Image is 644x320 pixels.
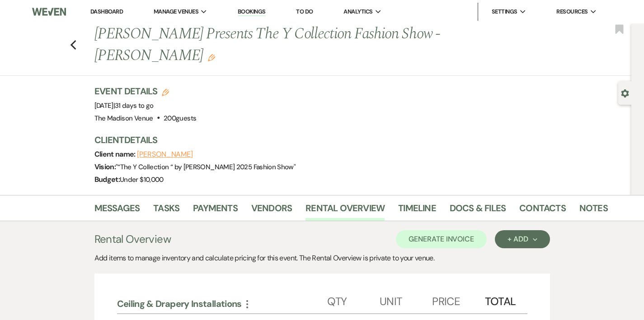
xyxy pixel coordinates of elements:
h3: Rental Overview [94,231,171,247]
div: Total [485,286,517,313]
a: Tasks [153,201,179,221]
img: Weven Logo [32,2,66,21]
a: Timeline [398,201,436,221]
span: " “The Y Collection “ by [PERSON_NAME] 2025 Fashion Show " [116,162,296,172]
a: Bookings [238,8,266,16]
span: Client name: [94,149,137,159]
a: Contacts [519,201,566,221]
span: 31 days to go [115,101,154,110]
h1: [PERSON_NAME] Presents The Y Collection Fashion Show - [PERSON_NAME] [94,23,499,66]
span: Budget: [94,175,120,184]
div: Price [432,286,484,313]
span: Vision: [94,162,116,172]
a: Payments [193,201,238,221]
button: Edit [208,53,215,61]
a: Messages [94,201,140,221]
div: Qty [327,286,380,313]
button: + Add [495,230,550,248]
span: Resources [556,7,588,16]
span: | [113,101,154,110]
a: Dashboard [90,8,123,15]
span: 200 guests [164,114,196,123]
div: Ceiling & Drapery Installations [117,298,327,310]
span: Manage Venues [154,7,198,16]
a: Notes [579,201,608,221]
div: Add items to manage inventory and calculate pricing for this event. The Rental Overview is privat... [94,253,550,264]
span: The Madison Venue [94,114,153,123]
a: Vendors [251,201,292,221]
span: [DATE] [94,101,154,110]
span: Analytics [343,7,372,16]
div: + Add [508,236,537,243]
span: Under $10,000 [120,175,164,184]
div: Unit [380,286,432,313]
a: Rental Overview [306,201,385,221]
button: Generate Invoice [396,230,487,248]
a: Docs & Files [450,201,506,221]
button: Open lead details [621,88,629,97]
a: To Do [296,8,313,15]
button: [PERSON_NAME] [137,151,193,158]
h3: Client Details [94,134,601,146]
span: Settings [492,7,517,16]
h3: Event Details [94,85,197,97]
